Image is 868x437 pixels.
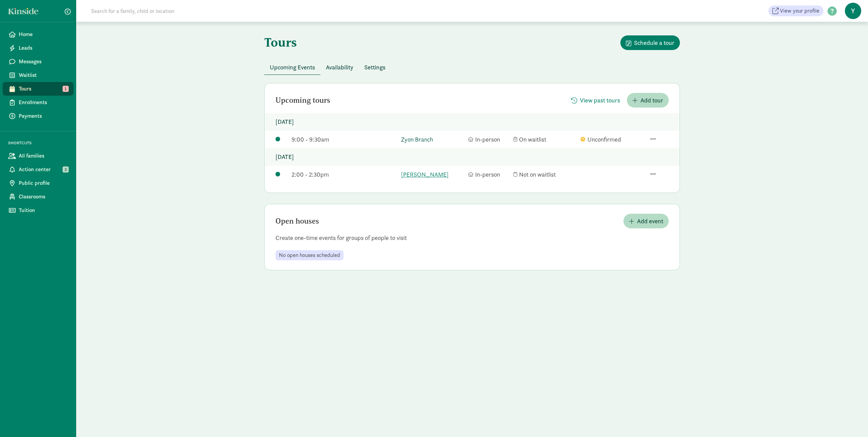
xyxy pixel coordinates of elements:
[634,38,674,47] span: Schedule a tour
[279,252,340,258] span: No open houses scheduled
[627,93,669,108] button: Add tour
[19,165,68,174] span: Action center
[265,113,680,131] p: [DATE]
[19,179,68,187] span: Public profile
[19,85,68,93] span: Tours
[566,97,625,104] a: View past tours
[3,55,73,68] a: Messages
[780,7,819,15] span: View your profile
[19,71,68,79] span: Waitlist
[19,193,68,201] span: Classrooms
[3,28,73,41] a: Home
[276,96,330,104] h2: Upcoming tours
[580,96,620,105] span: View past tours
[3,41,73,55] a: Leads
[63,86,69,92] span: 1
[468,170,511,179] div: In-person
[620,35,680,50] button: Schedule a tour
[264,60,320,75] button: Upcoming Events
[514,135,577,144] div: On waitlist
[19,206,68,214] span: Tuition
[768,5,823,16] a: View your profile
[3,149,73,163] a: All families
[3,190,73,204] a: Classrooms
[19,112,68,120] span: Payments
[265,234,680,242] p: Create one-time events for groups of people to visit
[623,214,669,228] button: Add event
[3,96,73,109] a: Enrollments
[359,60,391,75] button: Settings
[265,148,680,166] p: [DATE]
[845,3,861,19] span: Y
[264,35,297,49] h1: Tours
[270,63,315,72] span: Upcoming Events
[276,217,319,225] h2: Open houses
[3,204,73,217] a: Tuition
[468,135,511,144] div: In-person
[291,170,397,179] div: 2:00 - 2:30pm
[640,96,663,105] span: Add tour
[19,152,68,160] span: All families
[19,58,68,66] span: Messages
[291,135,397,144] div: 9:00 - 9:30am
[3,163,73,176] a: Action center 2
[637,216,663,226] span: Add event
[514,170,577,179] div: Not on waitlist
[326,63,353,72] span: Availability
[3,68,73,82] a: Waitlist
[3,176,73,190] a: Public profile
[834,404,868,437] iframe: Chat Widget
[320,60,359,75] button: Availability
[3,82,73,96] a: Tours 1
[3,109,73,123] a: Payments
[566,93,625,108] button: View past tours
[581,135,644,144] div: Unconfirmed
[19,44,68,52] span: Leads
[19,30,68,38] span: Home
[364,63,385,72] span: Settings
[401,170,465,179] a: [PERSON_NAME]
[87,4,278,18] input: Search for a family, child or location
[401,135,465,144] a: Zyon Branch
[63,166,69,173] span: 2
[19,98,68,107] span: Enrollments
